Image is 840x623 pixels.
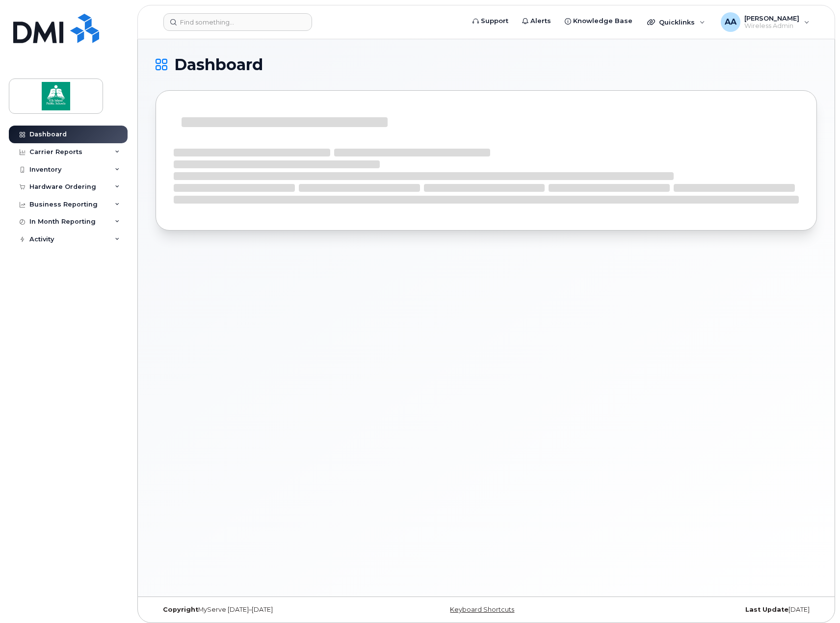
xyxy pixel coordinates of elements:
[156,606,376,614] div: MyServe [DATE]–[DATE]
[745,606,788,613] strong: Last Update
[597,606,817,614] div: [DATE]
[163,606,198,613] strong: Copyright
[450,606,514,613] a: Keyboard Shortcuts
[174,57,263,72] span: Dashboard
